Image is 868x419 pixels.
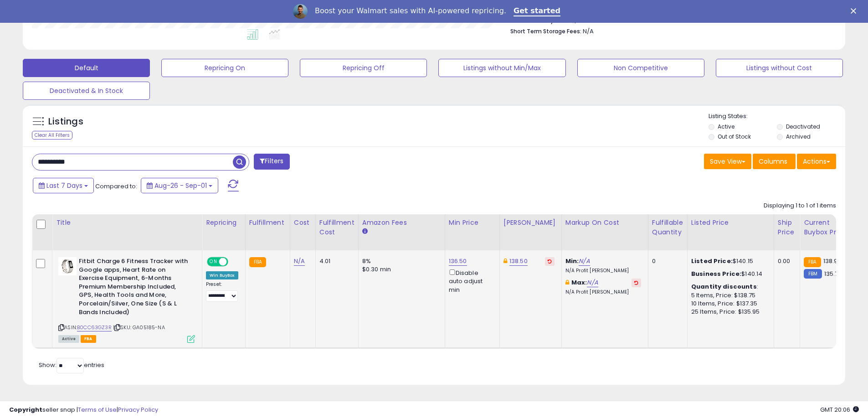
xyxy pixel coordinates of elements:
[565,218,644,228] div: Markup on Cost
[118,405,158,414] a: Privacy Policy
[9,405,42,414] strong: Copyright
[709,112,845,121] p: Listing States:
[449,268,493,294] div: Disable auto adjust min
[565,289,641,295] p: N/A Profit [PERSON_NAME]
[39,361,104,369] span: Show: entries
[32,131,72,140] div: Clear All Filters
[778,218,796,237] div: Ship Price
[362,257,438,265] div: 8%
[804,257,821,267] small: FBA
[509,257,528,266] a: 138.50
[227,258,241,266] span: OFF
[691,257,733,265] b: Listed Price:
[23,59,150,77] button: Default
[577,59,704,77] button: Non Competitive
[510,27,581,35] b: Short Term Storage Fees:
[691,308,767,316] div: 25 Items, Price: $135.95
[579,257,590,266] a: N/A
[704,154,751,169] button: Save View
[319,218,354,237] div: Fulfillment Cost
[362,228,368,236] small: Amazon Fees.
[823,257,842,265] span: 138.99
[503,258,507,264] i: This overrides the store level Dynamic Max Price for this listing
[652,257,680,265] div: 0
[249,218,286,228] div: Fulfillment
[154,181,207,190] span: Aug-26 - Sep-01
[438,59,565,77] button: Listings without Min/Max
[300,59,427,77] button: Repricing Off
[716,59,843,77] button: Listings without Cost
[9,406,158,414] div: seller snap | |
[23,82,150,100] button: Deactivated & In Stock
[206,218,241,228] div: Repricing
[691,269,741,278] b: Business Price:
[691,218,770,228] div: Listed Price
[583,27,594,36] span: N/A
[753,154,796,169] button: Columns
[691,283,767,291] div: :
[78,405,117,414] a: Terms of Use
[691,291,767,300] div: 5 Items, Price: $138.75
[95,182,137,191] span: Compared to:
[113,324,165,331] span: | SKU: GA05185-NA
[503,218,558,228] div: [PERSON_NAME]
[141,178,218,193] button: Aug-26 - Sep-01
[851,8,860,14] div: Close
[293,4,308,19] img: Profile image for Adrian
[77,324,112,331] a: B0CC63GZ3R
[587,278,598,287] a: N/A
[548,259,552,264] i: Revert to store-level Dynamic Max Price
[249,257,266,267] small: FBA
[786,133,811,140] label: Archived
[824,269,842,278] span: 135.78
[804,218,851,237] div: Current Buybox Price
[315,6,506,16] div: Boost your Walmart sales with AI-powered repricing.
[58,335,79,343] span: All listings currently available for purchase on Amazon
[561,214,648,250] th: The percentage added to the cost of goods (COGS) that forms the calculator for Min & Max prices.
[797,154,836,169] button: Actions
[79,257,190,319] b: Fitbit Charge 6 Fitness Tracker with Google apps, Heart Rate on Exercise Equipment, 6-Months Prem...
[362,265,438,274] div: $0.30 min
[46,181,82,190] span: Last 7 Days
[804,269,822,279] small: FBM
[691,300,767,308] div: 10 Items, Price: $137.35
[48,115,83,128] h5: Listings
[208,258,219,266] span: ON
[206,281,238,302] div: Preset:
[58,257,195,342] div: ASIN:
[652,218,683,237] div: Fulfillable Quantity
[319,257,351,265] div: 4.01
[759,157,787,166] span: Columns
[691,270,767,278] div: $140.14
[56,218,198,228] div: Title
[764,202,836,210] div: Displaying 1 to 1 of 1 items
[510,17,572,25] b: Total Inventory Value:
[206,271,238,279] div: Win BuyBox
[514,6,560,16] a: Get started
[565,257,579,265] b: Min:
[294,257,305,266] a: N/A
[294,218,312,228] div: Cost
[820,405,859,414] span: 2025-09-9 20:06 GMT
[362,218,441,228] div: Amazon Fees
[449,257,467,266] a: 136.50
[571,278,587,287] b: Max:
[691,282,757,291] b: Quantity discounts
[565,268,641,274] p: N/A Profit [PERSON_NAME]
[786,123,820,130] label: Deactivated
[718,123,734,130] label: Active
[449,218,496,228] div: Min Price
[58,257,77,275] img: 31gHauG4mQL._SL40_.jpg
[33,178,94,193] button: Last 7 Days
[161,59,288,77] button: Repricing On
[691,257,767,265] div: $140.15
[254,154,289,170] button: Filters
[778,257,793,265] div: 0.00
[718,133,751,140] label: Out of Stock
[81,335,96,343] span: FBA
